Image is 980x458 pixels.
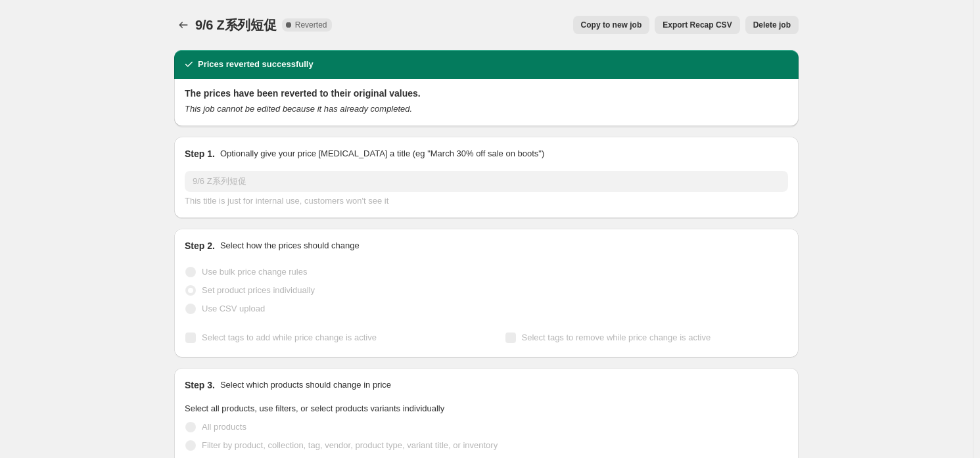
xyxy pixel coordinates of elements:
span: Use bulk price change rules [202,267,307,277]
span: Filter by product, collection, tag, vendor, product type, variant title, or inventory [202,440,498,450]
span: 9/6 Z系列短促 [195,18,277,32]
h2: Prices reverted successfully [198,58,314,71]
span: Set product prices individually [202,285,315,295]
p: Select which products should change in price [220,378,391,392]
h2: Step 1. [185,147,215,160]
span: All products [202,422,246,432]
h2: Step 2. [185,239,215,252]
span: Select tags to add while price change is active [202,332,377,342]
span: Reverted [295,20,327,30]
h2: Step 3. [185,378,215,392]
span: Select tags to remove while price change is active [522,332,711,342]
span: Use CSV upload [202,304,265,313]
p: Optionally give your price [MEDICAL_DATA] a title (eg "March 30% off sale on boots") [220,147,544,160]
span: This title is just for internal use, customers won't see it [185,196,388,206]
button: Price change jobs [174,16,193,34]
i: This job cannot be edited because it has already completed. [185,104,412,114]
span: Delete job [753,20,791,30]
p: Select how the prices should change [220,239,360,252]
button: Export Recap CSV [655,16,739,34]
input: 30% off holiday sale [185,171,788,192]
h2: The prices have been reverted to their original values. [185,87,788,100]
span: Export Recap CSV [663,20,732,30]
span: Copy to new job [581,20,642,30]
button: Copy to new job [573,16,650,34]
span: Select all products, use filters, or select products variants individually [185,403,444,413]
button: Delete job [745,16,799,34]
